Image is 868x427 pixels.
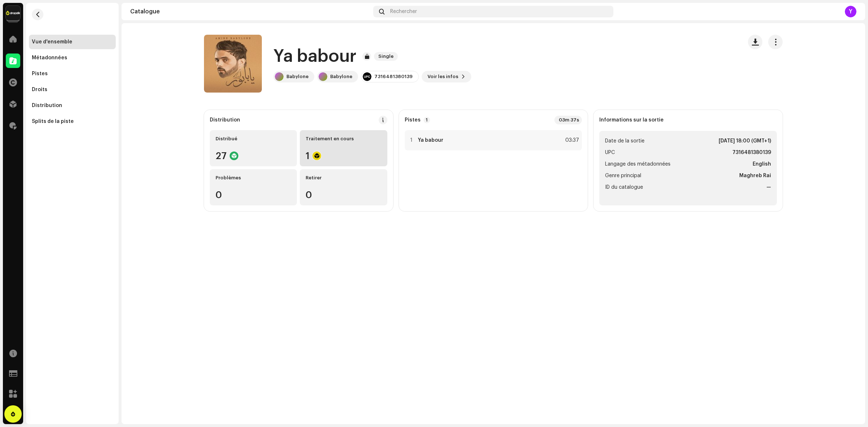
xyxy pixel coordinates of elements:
re-m-nav-item: Métadonnées [29,51,116,65]
img: 6b198820-6d9f-4d8e-bd7e-78ab9e57ca24 [6,6,20,20]
div: Babylone [286,74,309,80]
strong: English [753,160,771,168]
span: UPC [605,148,615,157]
re-m-nav-item: Vue d'ensemble [29,35,116,49]
strong: Informations sur la sortie [599,117,664,123]
div: Droits [32,87,47,93]
div: Catalogue [130,9,370,14]
span: Genre principal [605,171,641,180]
div: Problèmes [216,175,291,181]
span: Langage des métadonnées [605,160,671,168]
div: Distribué [216,136,291,142]
span: ID du catalogue [605,183,643,192]
div: Retirer [306,175,381,181]
re-m-nav-item: Pistes [29,67,116,81]
div: Métadonnées [32,55,67,61]
div: Traitement en cours [306,136,381,142]
span: Single [374,52,398,61]
span: Rechercher [390,9,417,14]
div: Distribution [210,117,240,123]
div: Distribution [32,103,62,108]
button: Voir les infos [422,71,471,82]
div: 03m 37s [554,116,582,124]
div: Open Intercom Messenger [4,405,22,423]
strong: Ya babour [418,137,443,143]
p-badge: 1 [424,117,430,123]
h1: Ya babour [273,45,357,68]
div: Y [845,6,856,17]
strong: 7316481380139 [732,148,771,157]
div: 03:37 [563,136,579,145]
div: Splits de la piste [32,119,74,124]
div: Babylone [330,74,352,80]
div: Pistes [32,71,48,77]
div: 7316481380139 [374,74,413,80]
div: Vue d'ensemble [32,39,72,45]
re-m-nav-item: Droits [29,82,116,97]
re-m-nav-item: Distribution [29,98,116,113]
span: Date de la sortie [605,137,644,145]
span: Voir les infos [427,69,458,84]
strong: Pistes [405,117,421,123]
strong: Maghreb Rai [739,171,771,180]
strong: — [766,183,771,192]
strong: [DATE] 18:00 (GMT+1) [719,137,771,145]
re-m-nav-item: Splits de la piste [29,114,116,129]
